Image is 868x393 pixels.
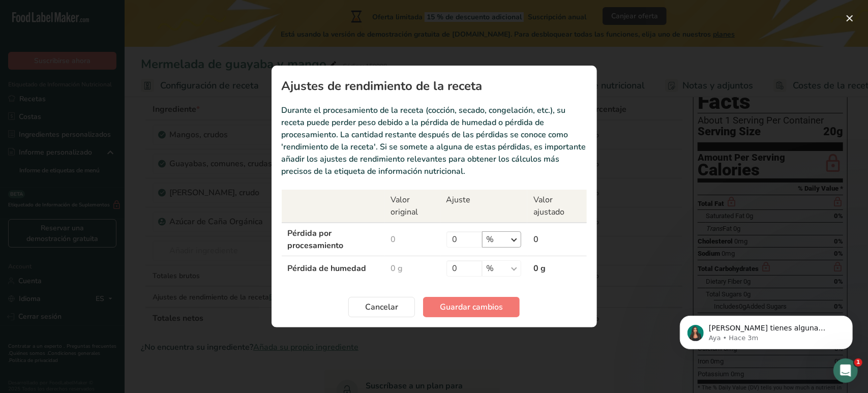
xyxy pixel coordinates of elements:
button: Guardar cambios [423,297,520,317]
td: 0 [384,223,440,256]
span: Guardar cambios [440,301,503,313]
span: Cancelar [365,301,398,313]
h1: Ajustes de rendimiento de la receta [282,80,587,92]
iframe: Intercom live chat [833,358,858,383]
td: Pérdida de humedad [282,256,385,281]
th: Valor ajustado [527,190,587,223]
td: 0 [527,223,587,256]
th: Ajuste [440,190,527,223]
th: Valor original [384,190,440,223]
iframe: Intercom notifications mensaje [665,294,868,366]
td: Pérdida por procesamiento [282,223,385,256]
p: Durante el procesamiento de la receta (cocción, secado, congelación, etc.), su receta puede perde... [282,104,587,177]
button: Cancelar [348,297,415,317]
span: 1 [854,358,862,367]
td: 0 g [527,256,587,281]
td: 0 g [384,256,440,281]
